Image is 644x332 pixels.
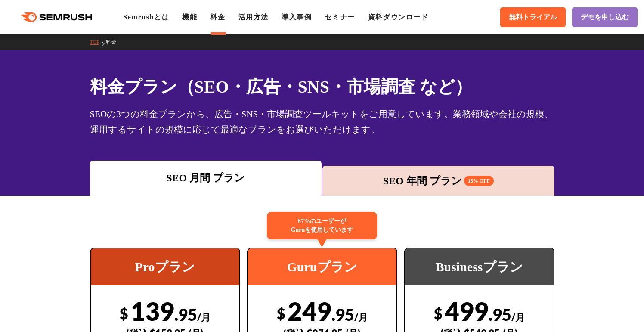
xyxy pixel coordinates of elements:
span: .95 [331,304,354,324]
span: /月 [197,311,211,323]
a: 資料ダウンロード [368,13,429,21]
span: $ [434,304,443,322]
span: $ [277,304,285,322]
span: /月 [354,311,368,323]
div: 67%のユーザーが Guruを使用しています [267,212,377,239]
a: 無料トライアル [500,7,566,27]
a: TOP [90,39,106,45]
span: .95 [489,304,511,324]
span: $ [120,304,128,322]
span: /月 [511,311,525,323]
span: .95 [174,304,197,324]
div: Businessプラン [405,248,554,285]
div: Proプラン [91,248,239,285]
span: デモを申し込む [581,13,629,22]
a: 導入事例 [282,13,312,21]
a: セミナー [325,13,355,21]
span: 無料トライアル [509,13,557,22]
a: 機能 [182,13,197,21]
a: デモを申し込む [572,7,638,27]
a: 活用方法 [238,13,269,21]
div: SEO 月間 プラン [94,170,318,186]
span: 16% OFF [464,176,494,186]
h1: 料金プラン（SEO・広告・SNS・市場調査 など） [90,74,554,99]
a: 料金 [106,39,123,45]
div: SEOの3つの料金プランから、広告・SNS・市場調査ツールキットをご用意しています。業務領域や会社の規模、運用するサイトの規模に応じて最適なプランをお選びいただけます。 [90,106,554,137]
a: 料金 [210,13,225,21]
a: Semrushとは [123,13,169,21]
div: SEO 年間 プラン [327,173,550,189]
div: Guruプラン [248,248,396,285]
